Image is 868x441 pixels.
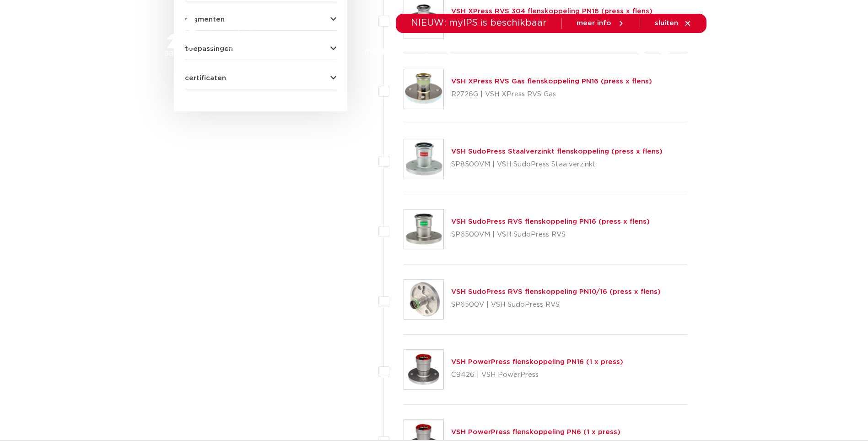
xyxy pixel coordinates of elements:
[655,20,678,27] span: sluiten
[309,33,346,70] a: producten
[185,75,226,82] span: certificaten
[536,33,565,70] a: services
[577,19,625,28] a: meer info
[451,288,661,295] a: VSH SudoPress RVS flenskoppeling PN10/16 (press x flens)
[451,368,623,382] p: C9426 | VSH PowerPress
[479,33,518,70] a: downloads
[411,18,547,28] span: NIEUW: myIPS is beschikbaar
[451,78,652,85] a: VSH XPress RVS Gas flenskoppeling PN16 (press x flens)
[451,218,650,225] a: VSH SudoPress RVS flenskoppeling PN16 (press x flens)
[404,209,443,249] img: Thumbnail for VSH SudoPress RVS flenskoppeling PN16 (press x flens)
[451,298,661,312] p: SP6500V | VSH SudoPress RVS
[404,350,443,389] img: Thumbnail for VSH PowerPress flenskoppeling PN16 (1 x press)
[451,148,663,155] a: VSH SudoPress Staalverzinkt flenskoppeling (press x flens)
[451,429,620,435] a: VSH PowerPress flenskoppeling PN6 (1 x press)
[404,280,443,319] img: Thumbnail for VSH SudoPress RVS flenskoppeling PN10/16 (press x flens)
[309,33,615,70] nav: Menu
[404,139,443,179] img: Thumbnail for VSH SudoPress Staalverzinkt flenskoppeling (press x flens)
[661,33,670,70] div: my IPS
[365,33,394,70] a: markten
[451,358,623,365] a: VSH PowerPress flenskoppeling PN16 (1 x press)
[451,227,650,242] p: SP6500VM | VSH SudoPress RVS
[577,20,611,27] span: meer info
[655,19,692,28] a: sluiten
[583,33,615,70] a: over ons
[451,87,652,102] p: R2726G | VSH XPress RVS Gas
[412,33,460,70] a: toepassingen
[185,75,336,82] button: certificaten
[404,69,443,109] img: Thumbnail for VSH XPress RVS Gas flenskoppeling PN16 (press x flens)
[451,157,663,172] p: SP8500VM | VSH SudoPress Staalverzinkt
